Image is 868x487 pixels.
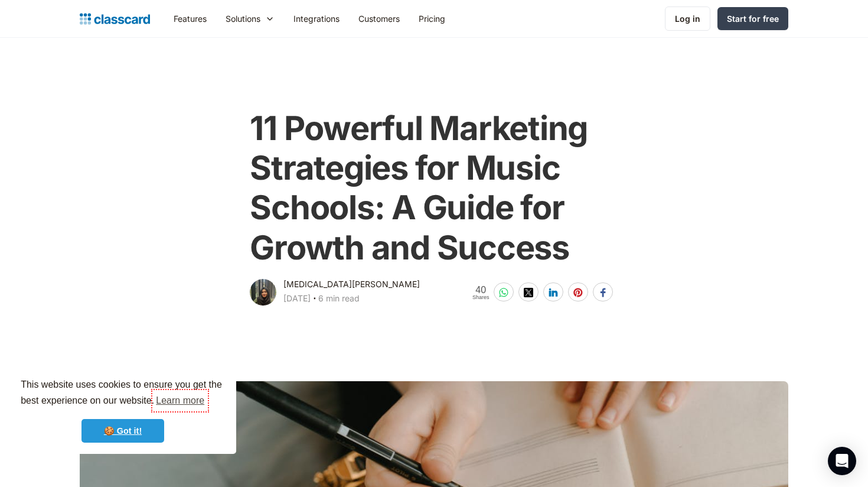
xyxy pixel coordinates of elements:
[250,109,618,268] h1: 11 Powerful Marketing Strategies for Music Schools: A Guide for Growth and Success
[675,12,700,25] div: Log in
[21,378,225,410] span: This website uses cookies to ensure you get the best experience on our website.
[549,288,558,297] img: linkedin-white sharing button
[499,288,508,297] img: whatsapp-white sharing button
[727,12,779,25] div: Start for free
[472,295,490,300] span: Shares
[216,5,284,32] div: Solutions
[349,5,409,32] a: Customers
[472,285,490,295] span: 40
[164,5,216,32] a: Features
[226,12,260,25] div: Solutions
[665,7,710,31] a: Log in
[283,291,311,306] div: [DATE]
[828,447,856,475] div: Open Intercom Messenger
[409,5,455,32] a: Pricing
[284,5,349,32] a: Integrations
[318,291,360,306] div: 6 min read
[717,7,788,30] a: Start for free
[283,277,420,291] div: [MEDICAL_DATA][PERSON_NAME]
[9,366,236,454] div: cookieconsent
[80,11,150,27] a: home
[311,291,318,308] div: ‧
[81,419,164,443] a: dismiss cookie message
[598,288,608,297] img: facebook-white sharing button
[573,288,583,297] img: pinterest-white sharing button
[154,392,206,410] a: learn more about cookies
[524,288,533,297] img: twitter-white sharing button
